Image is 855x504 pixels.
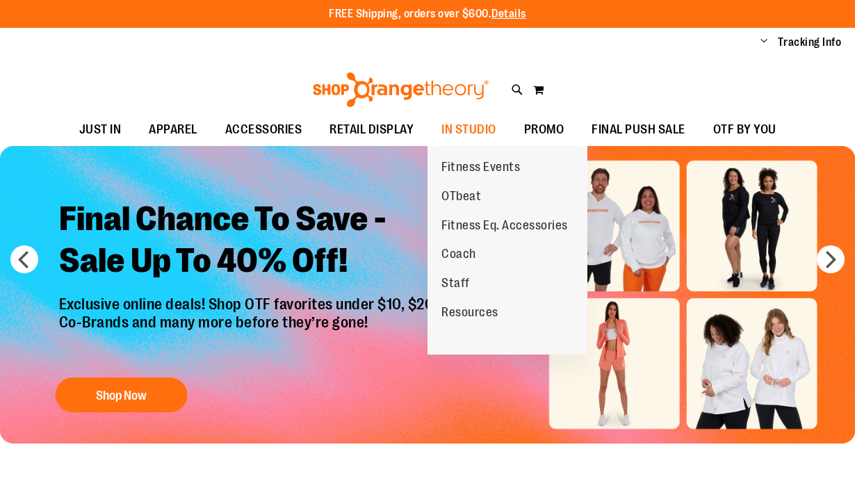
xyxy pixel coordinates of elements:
[10,245,38,273] button: prev
[778,35,842,50] a: Tracking Info
[441,276,470,293] span: Staff
[524,114,564,145] span: PROMO
[56,377,188,412] button: Shop Now
[329,114,414,145] span: RETAIL DISPLAY
[491,8,526,20] a: Details
[49,295,484,364] p: Exclusive online deals! Shop OTF favorites under $10, $20, $50, Co-Brands and many more before th...
[441,189,481,206] span: OTbeat
[441,218,568,236] span: Fitness Eq. Accessories
[329,6,526,22] p: FREE Shipping, orders over $600.
[225,114,302,145] span: ACCESSORIES
[441,160,520,177] span: Fitness Events
[592,114,685,145] span: FINAL PUSH SALE
[817,245,845,273] button: next
[49,188,484,419] a: Final Chance To Save -Sale Up To 40% Off! Exclusive online deals! Shop OTF favorites under $10, $...
[149,114,197,145] span: APPAREL
[441,247,476,264] span: Coach
[49,188,484,295] h2: Final Chance To Save - Sale Up To 40% Off!
[760,35,767,49] button: Account menu
[441,114,496,145] span: IN STUDIO
[441,305,498,323] span: Resources
[79,114,122,145] span: JUST IN
[311,72,491,107] img: Shop Orangetheory
[713,114,776,145] span: OTF BY YOU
